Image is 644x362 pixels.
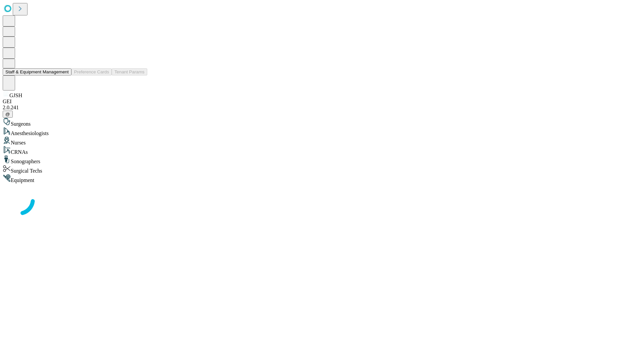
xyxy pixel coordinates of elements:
[3,146,641,155] div: CRNAs
[3,127,641,136] div: Anesthesiologists
[3,99,641,105] div: GEI
[3,155,641,165] div: Sonographers
[3,136,641,146] div: Nurses
[112,68,147,75] button: Tenant Params
[3,118,641,127] div: Surgeons
[5,112,10,117] span: @
[3,165,641,174] div: Surgical Techs
[3,174,641,183] div: Equipment
[71,68,112,75] button: Preference Cards
[3,105,641,111] div: 2.0.241
[3,111,13,118] button: @
[9,93,22,98] span: GJSH
[3,68,71,75] button: Staff & Equipment Management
